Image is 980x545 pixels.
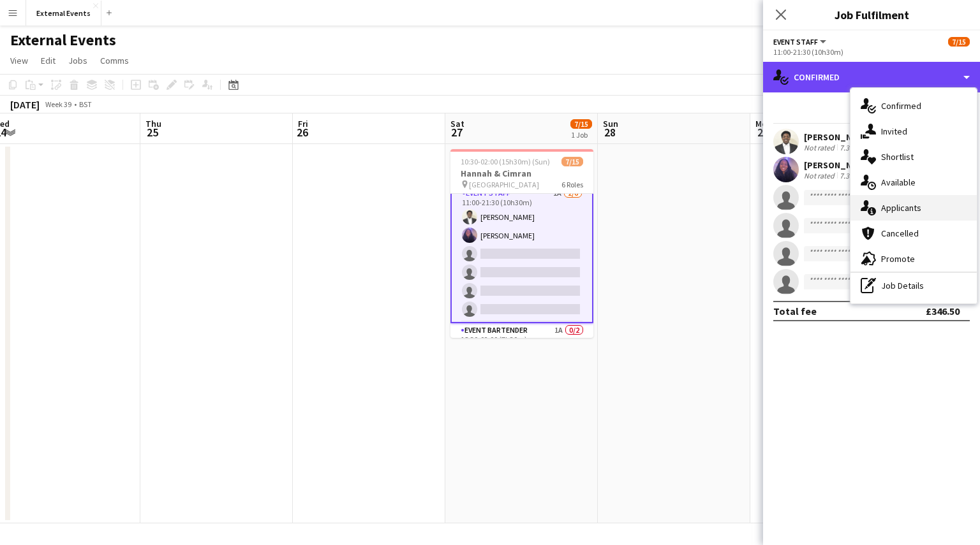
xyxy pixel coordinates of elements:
[42,99,74,109] span: Week 39
[763,62,980,92] div: Confirmed
[948,37,970,47] span: 7/15
[755,118,772,129] span: Mon
[461,157,550,166] span: 10:30-02:00 (15h30m) (Sun)
[773,305,817,317] div: Total fee
[570,119,592,129] span: 7/15
[850,246,977,272] div: Promote
[601,125,618,140] span: 28
[754,125,772,140] span: 29
[763,6,980,23] h3: Job Fulfilment
[298,118,308,129] span: Fri
[850,119,977,144] div: Invited
[804,159,872,171] div: [PERSON_NAME]
[837,143,862,152] div: 7.3km
[10,55,28,66] span: View
[603,118,618,129] span: Sun
[850,195,977,221] div: Applicants
[561,157,583,166] span: 7/15
[773,47,970,57] div: 11:00-21:30 (10h30m)
[469,180,539,189] span: [GEOGRAPHIC_DATA]
[804,131,872,143] div: [PERSON_NAME]
[450,168,593,179] h3: Hannah & Cimran
[850,273,977,298] div: Job Details
[773,37,818,47] span: Event staff
[95,52,134,69] a: Comms
[145,118,161,129] span: Thu
[10,98,40,111] div: [DATE]
[449,125,464,140] span: 27
[850,93,977,119] div: Confirmed
[450,185,593,323] app-card-role: Event staff1A2/611:00-21:30 (10h30m)[PERSON_NAME][PERSON_NAME]
[571,130,591,140] div: 1 Job
[450,149,593,338] app-job-card: 10:30-02:00 (15h30m) (Sun)7/15Hannah & Cimran [GEOGRAPHIC_DATA]6 RolesAlmodad I. Iliya[PERSON_NAM...
[850,221,977,246] div: Cancelled
[5,52,33,69] a: View
[68,55,87,66] span: Jobs
[144,125,161,140] span: 25
[36,52,61,69] a: Edit
[450,118,464,129] span: Sat
[41,55,56,66] span: Edit
[26,1,101,25] button: External Events
[450,323,593,385] app-card-role: Event bartender1A0/218:30-02:00 (7h30m)
[850,170,977,195] div: Available
[296,125,308,140] span: 26
[10,31,116,50] h1: External Events
[804,143,837,152] div: Not rated
[837,171,862,180] div: 7.3km
[63,52,93,69] a: Jobs
[561,180,583,189] span: 6 Roles
[926,305,960,317] div: £346.50
[804,171,837,180] div: Not rated
[79,99,92,109] div: BST
[773,37,828,47] button: Event staff
[850,144,977,170] div: Shortlist
[100,55,129,66] span: Comms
